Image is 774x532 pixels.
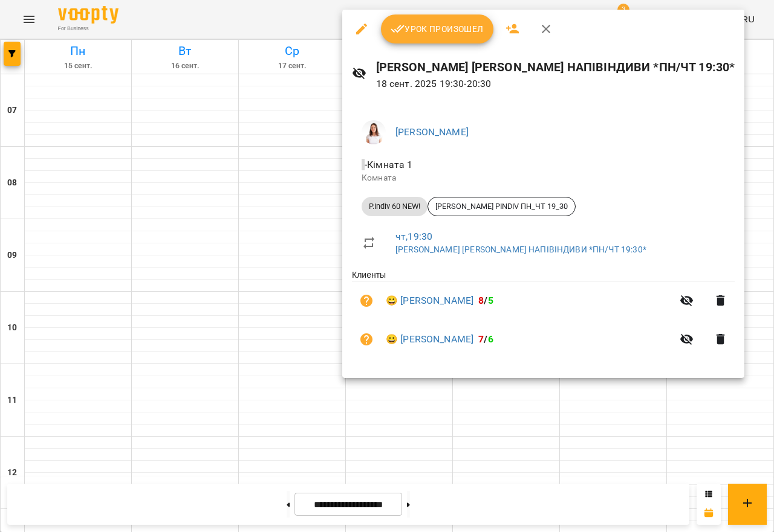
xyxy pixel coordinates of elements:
img: 08a8fea649eb256ac8316bd63965d58e.jpg [362,120,386,144]
span: 8 [478,295,484,306]
button: Урок произошел [381,14,493,43]
a: [PERSON_NAME] [PERSON_NAME] НАПІВІНДИВИ *ПН/ЧТ 19:30* [395,245,646,254]
span: [PERSON_NAME] PINDIV ПН_ЧТ 19_30 [428,201,575,212]
a: 😀 [PERSON_NAME] [386,293,473,308]
a: 😀 [PERSON_NAME] [386,332,473,347]
span: 7 [478,333,484,345]
span: Урок произошел [391,22,484,36]
button: Визит пока не оплачен. Добавить оплату? [352,325,381,354]
span: - Кімната 1 [362,159,415,170]
button: Визит пока не оплачен. Добавить оплату? [352,286,381,315]
p: 18 сент. 2025 19:30 - 20:30 [376,77,735,91]
b: / [478,333,493,345]
a: чт , 19:30 [395,231,432,242]
span: 5 [488,295,493,306]
span: P.Indiv 60 NEW! [362,201,428,212]
span: 6 [488,333,493,345]
a: [PERSON_NAME] [395,126,469,138]
div: [PERSON_NAME] PINDIV ПН_ЧТ 19_30 [428,197,576,216]
b: / [478,295,493,306]
p: Комната [362,172,725,184]
h6: [PERSON_NAME] [PERSON_NAME] НАПІВІНДИВИ *ПН/ЧТ 19:30* [376,58,735,77]
ul: Клиенты [352,269,735,363]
